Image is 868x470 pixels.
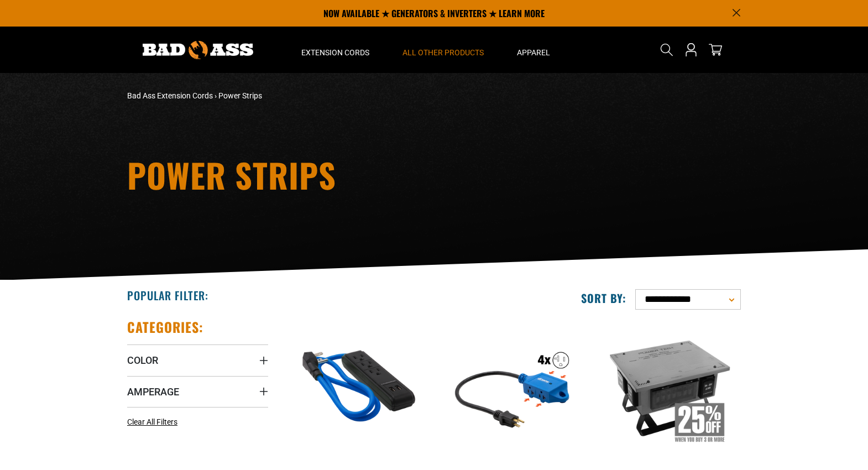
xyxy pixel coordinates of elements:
[127,91,213,100] a: Bad Ass Extension Cords
[127,344,268,375] summary: Color
[127,158,531,191] h1: Power Strips
[600,324,740,451] img: 50A Temporary Power Distribution Spider Box
[218,91,262,100] span: Power Strips
[127,90,531,102] nav: breadcrumbs
[386,27,500,73] summary: All Other Products
[127,288,208,302] h2: Popular Filter:
[500,27,567,73] summary: Apparel
[127,318,203,336] h2: Categories:
[286,324,425,451] img: blue
[301,48,369,58] span: Extension Cords
[581,291,626,305] label: Sort by:
[658,41,676,59] summary: Search
[127,417,177,426] span: Clear All Filters
[215,91,217,100] span: ›
[402,48,484,58] span: All Other Products
[143,41,253,59] img: Bad Ass Extension Cords
[127,416,182,428] a: Clear All Filters
[285,27,386,73] summary: Extension Cords
[127,376,268,407] summary: Amperage
[517,48,550,58] span: Apparel
[127,385,179,398] span: Amperage
[443,324,582,451] img: 15-20A 4-Outlet Molded Quad Box
[127,354,158,367] span: Color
